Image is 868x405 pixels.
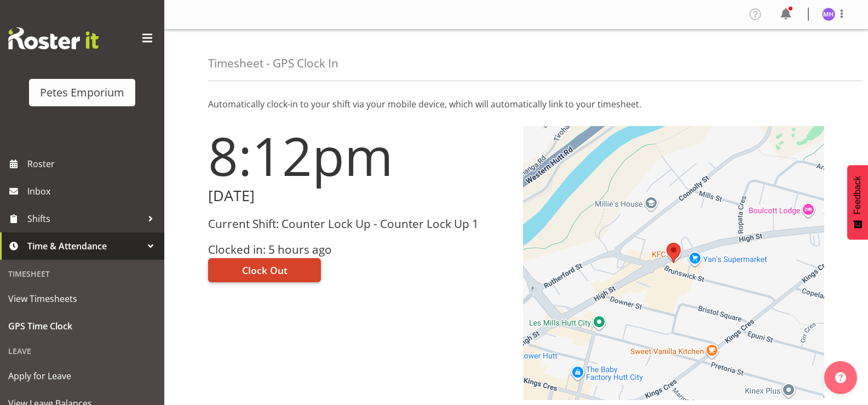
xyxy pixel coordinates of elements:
[8,290,156,307] span: View Timesheets
[40,84,124,101] div: Petes Emporium
[8,368,156,384] span: Apply for Leave
[208,187,510,204] h2: [DATE]
[3,263,162,285] div: Timesheet
[3,340,162,362] div: Leave
[208,57,338,70] h4: Timesheet - GPS Clock In
[8,27,99,49] img: Rosterit website logo
[822,8,835,21] img: mackenzie-halford4471.jpg
[835,372,846,383] img: help-xxl-2.png
[27,183,159,199] span: Inbox
[27,210,142,227] span: Shifts
[847,165,868,239] button: Feedback - Show survey
[208,218,510,230] h3: Current Shift: Counter Lock Up - Counter Lock Up 1
[208,98,824,111] p: Automatically clock-in to your shift via your mobile device, which will automatically link to you...
[208,243,510,256] h3: Clocked in: 5 hours ago
[27,156,159,172] span: Roster
[208,126,510,185] h1: 8:12pm
[8,318,156,334] span: GPS Time Clock
[3,362,162,390] a: Apply for Leave
[242,263,288,277] span: Clock Out
[853,176,863,214] span: Feedback
[27,238,142,254] span: Time & Attendance
[208,258,321,282] button: Clock Out
[3,285,162,312] a: View Timesheets
[3,312,162,340] a: GPS Time Clock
